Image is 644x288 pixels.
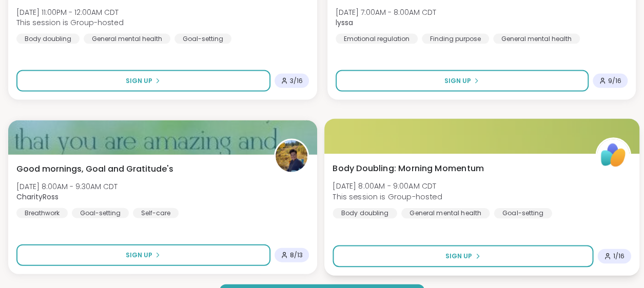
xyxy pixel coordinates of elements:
span: [DATE] 11:00PM - 12:00AM CDT [16,7,124,17]
span: [DATE] 7:00AM - 8:00AM CDT [336,7,436,17]
span: [DATE] 8:00AM - 9:00AM CDT [333,181,442,191]
div: Goal-setting [174,34,231,44]
button: Sign Up [16,70,270,92]
div: Self-care [133,208,179,218]
span: 9 / 16 [608,77,621,85]
div: Finding purpose [422,34,489,44]
b: CharityRoss [16,192,58,202]
span: Sign Up [126,251,152,260]
div: General mental health [401,208,489,218]
span: This session is Group-hosted [333,192,442,202]
div: Body doubling [16,34,80,44]
button: Sign Up [333,245,593,268]
button: Sign Up [336,70,589,92]
div: Body doubling [333,208,397,218]
span: 8 / 13 [290,251,303,259]
b: lyssa [336,17,353,28]
div: General mental health [84,34,170,44]
span: Sign Up [126,76,152,86]
span: This session is Group-hosted [16,17,124,28]
div: Breathwork [16,208,68,218]
span: Good mornings, Goal and Gratitude's [16,163,173,175]
div: Emotional regulation [336,34,418,44]
span: [DATE] 8:00AM - 9:30AM CDT [16,181,118,192]
span: 1 / 16 [613,252,624,260]
span: Body Doubling: Morning Momentum [333,162,484,175]
div: General mental health [493,34,580,44]
img: CharityRoss [276,140,307,172]
span: 3 / 16 [290,77,303,85]
span: Sign Up [444,76,471,86]
div: Goal-setting [72,208,129,218]
div: Goal-setting [494,208,552,218]
button: Sign Up [16,244,270,266]
span: Sign Up [445,252,472,261]
img: ShareWell [596,139,629,172]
